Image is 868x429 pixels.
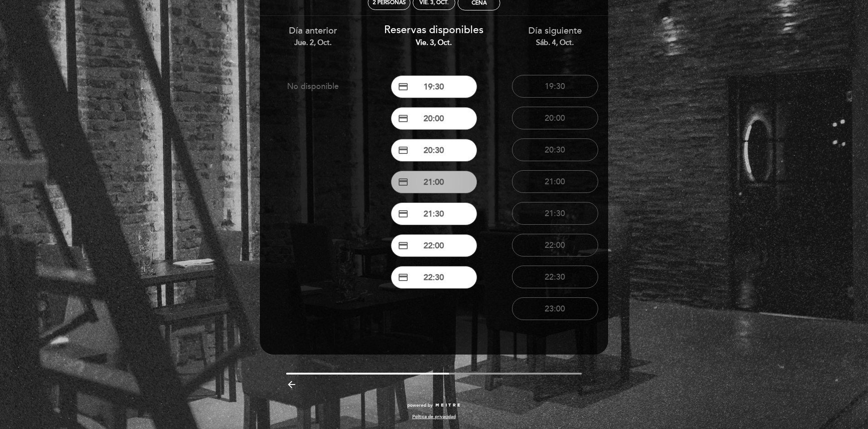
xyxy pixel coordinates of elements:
[391,234,477,257] button: credit_card 22:00
[512,266,598,288] button: 22:30
[412,414,456,420] a: Política de privacidad
[512,234,598,256] button: 22:00
[501,25,609,48] div: Día siguiente
[512,202,598,225] button: 21:30
[391,171,477,193] button: credit_card 21:00
[391,107,477,130] button: credit_card 20:00
[501,38,609,48] div: sáb. 4, oct.
[391,139,477,162] button: credit_card 20:30
[391,266,477,289] button: credit_card 22:30
[259,38,367,48] div: jue. 2, oct.
[286,379,297,390] i: arrow_backward
[407,402,433,409] span: powered by
[398,177,409,187] span: credit_card
[407,402,461,409] a: powered by
[398,81,409,92] span: credit_card
[512,170,598,193] button: 21:00
[398,240,409,251] span: credit_card
[270,75,356,98] button: No disponible
[398,145,409,156] span: credit_card
[512,75,598,98] button: 19:30
[259,25,367,48] div: Día anterior
[398,208,409,219] span: credit_card
[380,38,488,48] div: vie. 3, oct.
[398,272,409,283] span: credit_card
[435,403,461,408] img: MEITRE
[512,138,598,161] button: 20:30
[398,113,409,124] span: credit_card
[512,107,598,129] button: 20:00
[512,297,598,320] button: 23:00
[391,202,477,225] button: credit_card 21:30
[391,75,477,98] button: credit_card 19:30
[380,23,488,48] div: Reservas disponibles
